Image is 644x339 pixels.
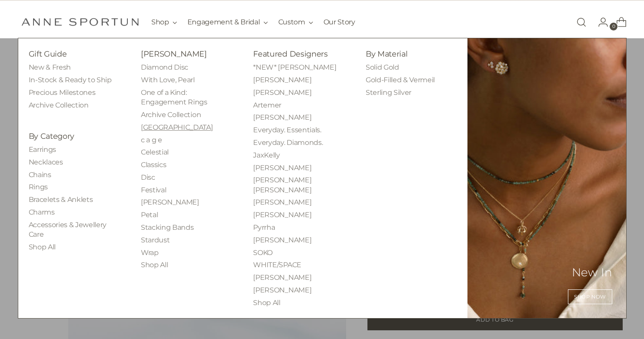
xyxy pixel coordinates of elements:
[151,13,177,32] button: Shop
[591,13,608,31] a: Go to the account page
[609,13,627,31] a: Open cart modal
[324,13,355,32] a: Our Story
[187,13,268,32] button: Engagement & Bridal
[610,23,617,30] span: 0
[278,13,313,32] button: Custom
[21,18,139,26] a: Anne Sportun Fine Jewellery
[573,13,590,31] a: Open search modal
